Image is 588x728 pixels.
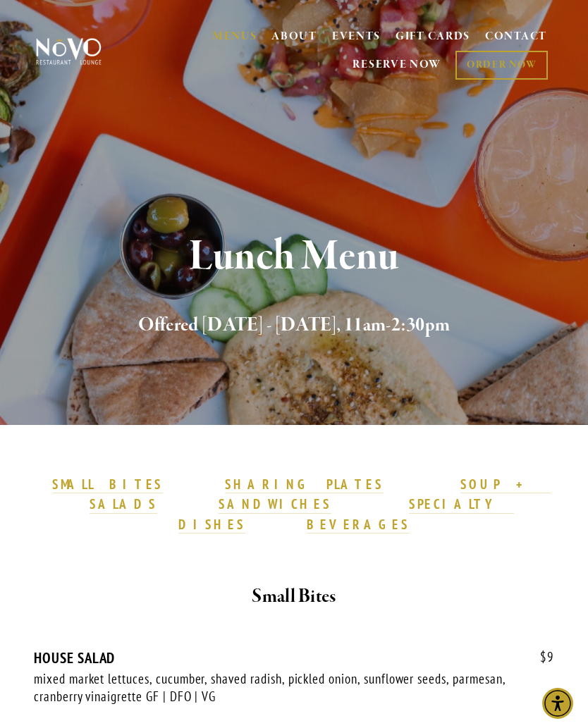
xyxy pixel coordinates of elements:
[50,311,539,340] h2: Offered [DATE] - [DATE], 11am-2:30pm
[307,516,410,533] strong: BEVERAGES
[540,648,547,665] span: $
[219,495,331,514] a: SANDWICHES
[34,670,514,705] div: mixed market lettuces, cucumber, shaved radish, pickled onion, sunflower seeds, parmesan, cranber...
[52,476,163,494] a: SMALL BITES
[455,51,548,80] a: ORDER NOW
[396,24,470,51] a: GIFT CARDS
[90,476,551,514] a: SOUP + SALADS
[52,476,163,493] strong: SMALL BITES
[34,649,554,667] div: HOUSE SALAD
[225,476,383,493] strong: SHARING PLATES
[213,30,257,44] a: MENUS
[332,30,381,44] a: EVENTS
[271,30,317,44] a: ABOUT
[485,24,547,51] a: CONTACT
[178,495,514,533] strong: SPECIALTY DISHES
[50,234,539,280] h1: Lunch Menu
[307,516,410,534] a: BEVERAGES
[353,51,441,78] a: RESERVE NOW
[225,476,383,494] a: SHARING PLATES
[219,495,331,512] strong: SANDWICHES
[252,584,336,609] strong: Small Bites
[526,649,554,665] span: 9
[34,37,104,66] img: Novo Restaurant &amp; Lounge
[542,688,573,719] div: Accessibility Menu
